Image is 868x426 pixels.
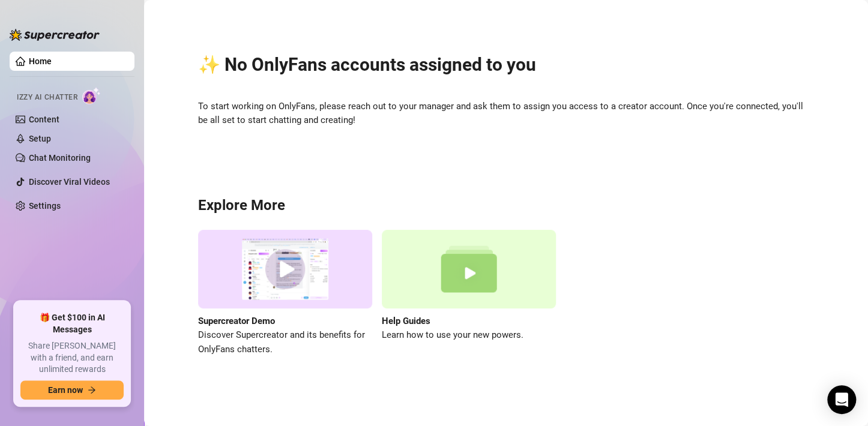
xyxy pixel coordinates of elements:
[20,312,124,335] span: 🎁 Get $100 in AI Messages
[82,87,101,104] img: AI Chatter
[198,100,814,128] span: To start working on OnlyFans, please reach out to your manager and ask them to assign you access ...
[827,385,856,414] div: Open Intercom Messenger
[48,385,83,395] span: Earn now
[198,53,814,76] h2: ✨ No OnlyFans accounts assigned to you
[382,316,430,326] strong: Help Guides
[382,230,556,356] a: Help GuidesLearn how to use your new powers.
[198,316,275,326] strong: Supercreator Demo
[382,328,556,343] span: Learn how to use your new powers.
[29,115,59,124] a: Content
[20,340,124,376] span: Share [PERSON_NAME] with a friend, and earn unlimited rewards
[10,29,100,41] img: logo-BBDzfeDw.svg
[88,386,96,394] span: arrow-right
[198,230,372,356] a: Supercreator DemoDiscover Supercreator and its benefits for OnlyFans chatters.
[29,177,110,187] a: Discover Viral Videos
[382,230,556,308] img: help guides
[29,201,61,211] a: Settings
[17,92,77,103] span: Izzy AI Chatter
[198,230,372,308] img: supercreator demo
[29,153,91,163] a: Chat Monitoring
[29,56,52,66] a: Home
[29,134,51,143] a: Setup
[198,328,372,356] span: Discover Supercreator and its benefits for OnlyFans chatters.
[20,380,124,400] button: Earn nowarrow-right
[198,196,814,215] h3: Explore More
